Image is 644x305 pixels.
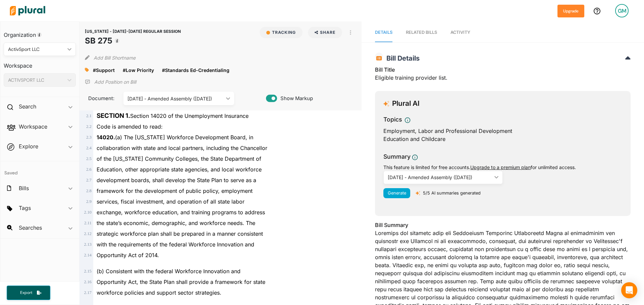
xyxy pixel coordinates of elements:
[97,134,253,141] span: (a) The [US_STATE] Workforce Development Board, in
[36,32,42,38] div: Tooltip anchor
[19,224,42,231] h2: Searches
[97,145,267,151] span: collaboration with state and local partners, including the Chancellor
[383,152,411,161] h3: Summary
[19,204,31,212] h2: Tags
[308,27,342,38] button: Share
[383,164,622,171] div: This feature is limited for free accounts. for unlimited access.
[85,29,181,34] span: [US_STATE] - [DATE]-[DATE] REGULAR SESSION
[8,77,65,84] div: ACTIVSPORT LLC
[388,174,492,181] div: [DATE] - Amended Assembly ([DATE])
[94,79,136,85] p: Add Position on Bill
[383,115,402,124] h3: Topics
[85,95,115,102] span: Document:
[388,190,406,196] span: Generate
[557,5,584,17] button: Upgrade
[97,112,249,119] span: Section 14020 of the Unemployment Insurance
[93,67,115,74] a: #Support
[4,25,76,40] h3: Organization
[86,188,92,193] span: 2 . 8
[94,52,136,63] button: Add Bill Shortname
[97,209,265,216] span: exchange, workforce education, and training programs to address
[15,290,37,296] span: Export
[84,290,92,295] span: 2 . 17
[450,30,470,35] span: Activity
[86,156,92,161] span: 2 . 5
[383,54,420,62] span: Bill Details
[406,23,437,42] a: RELATED BILLS
[127,95,223,102] div: [DATE] - Amended Assembly ([DATE])
[392,99,420,108] h3: Plural AI
[97,123,163,130] span: Code is amended to read:
[86,135,92,140] span: 2 . 3
[97,289,221,296] span: workforce policies and support sector strategies.
[85,77,136,87] div: Add Position Statement
[97,279,265,285] span: Opportunity Act, the State Plan shall provide a framework for state
[84,242,92,247] span: 2 . 13
[375,30,392,35] span: Details
[19,143,38,150] h2: Explore
[86,178,92,182] span: 2 . 7
[97,112,130,120] strong: SECTION 1.
[19,103,36,110] h2: Search
[84,221,92,225] span: 2 . 11
[123,67,154,74] a: #Low Priority
[97,166,262,173] span: Education, other appropriate state agencies, and local workforce
[85,65,89,75] div: Add tags
[97,220,255,226] span: the state’s economic, demographic, and workforce needs. The
[615,4,629,17] div: GM
[375,23,392,42] a: Details
[97,268,240,275] span: (b) Consistent with the federal Workforce Innovation and
[97,177,256,183] span: development boards, shall develop the State Plan to serve as a
[383,188,410,198] button: Generate
[85,35,181,47] h1: SB 275
[86,167,92,172] span: 2 . 6
[277,95,313,102] span: Show Markup
[97,252,159,258] span: Opportunity Act of 2014.
[86,199,92,204] span: 2 . 9
[97,230,263,237] span: strategic workforce plan shall be prepared in a manner consistent
[383,127,622,135] div: Employment, Labor and Professional Development
[93,67,115,73] span: #Support
[84,231,92,236] span: 2 . 12
[97,155,261,162] span: of the [US_STATE] Community Colleges, the State Department of
[375,66,631,86] div: Eligible training provider list.
[7,286,50,300] button: Export
[84,269,92,274] span: 2 . 15
[375,221,631,229] h3: Bill Summary
[84,210,92,215] span: 2 . 10
[162,67,229,74] a: #Standards Ed-Credentialing
[19,184,29,192] h2: Bills
[97,198,245,205] span: services, fiscal investment, and operation of all state labor
[383,135,622,143] div: Education and Childcare
[123,67,154,73] span: #Low Priority
[406,29,437,35] div: RELATED BILLS
[8,46,65,53] div: ActivSport LLC
[86,124,92,129] span: 2 . 2
[260,27,303,38] button: Tracking
[114,38,120,44] div: Tooltip anchor
[621,282,637,298] div: Open Intercom Messenger
[423,190,481,196] p: 5/5 AI summaries generated
[0,161,79,178] h4: Saved
[86,146,92,150] span: 2 . 4
[4,56,76,71] h3: Workspace
[97,187,253,194] span: framework for the development of public policy, employment
[470,164,531,170] a: Upgrade to a premium plan
[84,280,92,284] span: 2 . 16
[450,23,470,42] a: Activity
[305,27,345,38] button: Share
[97,241,254,248] span: with the requirements of the federal Workforce Innovation and
[375,66,631,74] h3: Bill Title
[97,134,115,141] strong: 14020.
[19,123,47,130] h2: Workspace
[162,67,229,73] span: #Standards Ed-Credentialing
[84,253,92,257] span: 2 . 14
[610,1,634,20] a: GM
[86,113,92,118] span: 2 . 1
[557,7,584,14] a: Upgrade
